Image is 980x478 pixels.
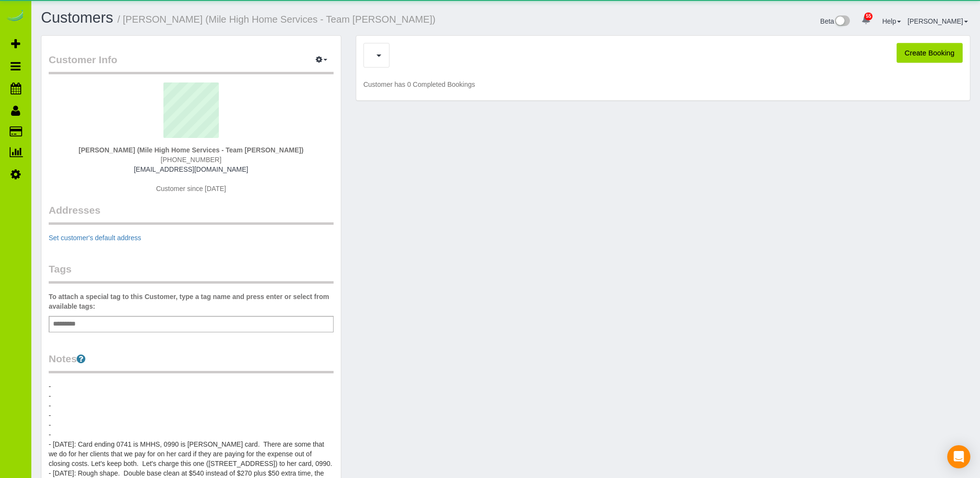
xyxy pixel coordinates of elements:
legend: Notes [49,352,334,373]
span: [PHONE_NUMBER] [161,156,221,164]
a: 55 [857,10,875,31]
span: 55 [864,13,873,20]
span: Customer since [DATE] [156,185,226,192]
small: / [PERSON_NAME] (Mile High Home Services - Team [PERSON_NAME]) [118,14,436,25]
legend: Tags [49,262,334,284]
a: Beta [820,17,850,25]
legend: Customer Info [49,53,334,74]
img: Automaid Logo [6,10,25,23]
a: Set customer's default address [49,234,141,242]
a: Customers [41,9,113,26]
strong: [PERSON_NAME] (Mile High Home Services - Team [PERSON_NAME]) [79,146,304,154]
button: Create Booking [897,43,963,63]
a: Help [882,17,901,25]
p: Customer has 0 Completed Bookings [363,80,963,89]
a: [EMAIL_ADDRESS][DOMAIN_NAME] [134,165,248,173]
label: To attach a special tag to this Customer, type a tag name and press enter or select from availabl... [49,292,334,311]
a: [PERSON_NAME] [908,17,968,25]
div: Open Intercom Messenger [947,445,970,468]
img: New interface [834,15,850,28]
